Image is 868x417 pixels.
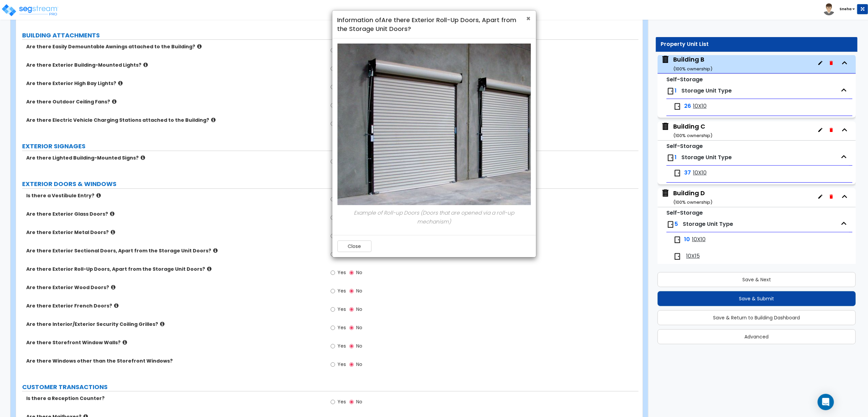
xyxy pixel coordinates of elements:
[337,44,542,205] img: rollup-atard0000.jpg
[526,14,531,23] span: ×
[526,15,531,22] button: Close
[337,240,372,252] button: Close
[337,16,531,33] h4: Information of Are there Exterior Roll-Up Doors, Apart from the Storage Unit Doors?
[354,209,514,225] i: Example of Roll-up Doors (Doors that are opened via a roll-up mechanism)
[818,394,834,410] div: Open Intercom Messenger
